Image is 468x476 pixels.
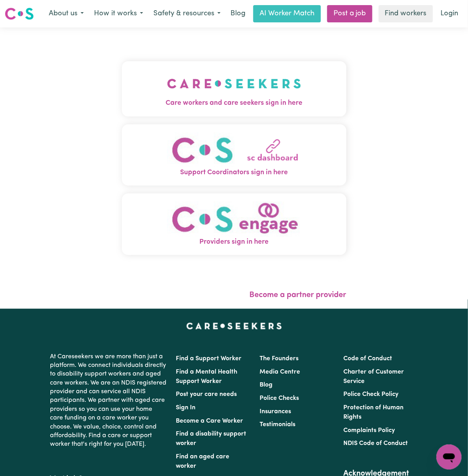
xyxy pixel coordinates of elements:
a: Find a disability support worker [176,431,246,447]
button: About us [44,5,89,22]
a: Become a Care Worker [176,418,243,425]
a: NDIS Code of Conduct [344,441,408,447]
a: Find a Mental Health Support Worker [176,369,237,385]
span: Support Coordinators sign in here [122,168,346,178]
p: At Careseekers we are more than just a platform. We connect individuals directly to disability su... [50,350,166,452]
span: Care workers and care seekers sign in here [122,98,346,108]
img: Careseekers logo [5,7,34,21]
a: Testimonials [260,422,295,428]
button: Care workers and care seekers sign in here [122,61,346,116]
a: Blog [226,5,250,22]
a: Media Centre [260,369,300,376]
a: Police Checks [260,396,299,402]
iframe: Button to launch messaging window [437,445,462,470]
button: Support Coordinators sign in here [122,124,346,186]
a: Code of Conduct [344,356,392,362]
a: Find a Support Worker [176,356,241,362]
a: Become a partner provider [250,291,346,299]
a: Sign In [176,405,195,411]
a: Login [436,5,463,22]
a: AI Worker Match [253,5,321,22]
a: Post a job [327,5,372,22]
a: Insurances [260,409,291,415]
a: Careseekers logo [5,5,34,23]
button: Safety & resources [148,5,226,22]
a: Post your care needs [176,392,237,398]
a: Charter of Customer Service [344,369,404,385]
a: Find an aged care worker [176,454,229,470]
a: The Founders [260,356,298,362]
a: Blog [260,382,273,388]
span: Providers sign in here [122,237,346,247]
button: Providers sign in here [122,193,346,255]
a: Complaints Policy [344,428,395,434]
a: Find workers [379,5,433,22]
a: Police Check Policy [344,392,399,398]
a: Careseekers home page [186,323,282,329]
a: Protection of Human Rights [344,405,404,421]
button: How it works [89,5,148,22]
